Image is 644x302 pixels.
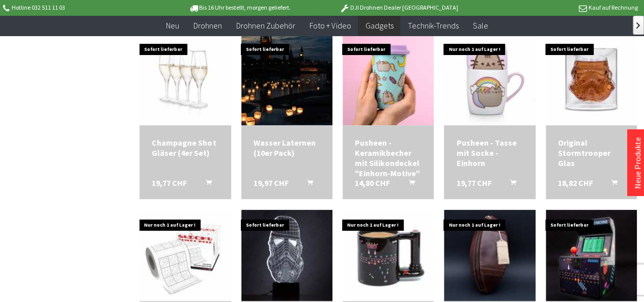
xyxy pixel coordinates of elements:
p: Bis 16 Uhr bestellt, morgen geliefert. [160,2,319,14]
img: Champagne Shot Gläser (4er Set) [139,34,231,125]
span:  [636,22,640,29]
img: Wasser Laternen (10er Pack) [241,34,332,125]
span: Drohnen Zubehör [236,20,295,31]
a: Neu [159,15,186,36]
img: Original Stormtrooper Glas [546,34,637,125]
button: In den Warenkorb [498,178,522,191]
div: Pusheen - Tasse mit Socke - Einhorn [456,138,523,168]
span: Drohnen [193,20,222,31]
span: Sale [472,20,488,31]
img: Original Stormtrooper LED Effektleuchte [241,210,332,301]
a: Pusheen - Tasse mit Socke - Einhorn 19,77 CHF In den Warenkorb [456,138,523,168]
div: Champagne Shot Gläser (4er Set) [152,138,218,158]
span: 19,77 CHF [456,178,491,188]
a: Gadgets [358,15,400,36]
a: Sale [465,15,495,36]
span: Gadgets [365,20,393,31]
p: DJI Drohnen Dealer [GEOGRAPHIC_DATA] [319,2,478,14]
button: In den Warenkorb [193,178,218,191]
img: Kulturtasche aus Echtleder "American Football" [444,210,535,301]
img: Retro Arcade Tasse XXL [343,210,434,301]
span: 18,82 CHF [558,178,593,188]
a: Wasser Laternen (10er Pack) 19,97 CHF In den Warenkorb [254,138,320,158]
span: Technik-Trends [407,20,458,31]
span: 19,97 CHF [254,178,289,188]
div: Original Stormtrooper Glas [558,138,625,168]
a: Drohnen Zubehör [229,15,302,36]
button: In den Warenkorb [599,178,624,191]
span: 19,77 CHF [152,178,187,188]
a: Technik-Trends [400,15,465,36]
img: 240in1 - 16bit Mini Arcade Machine [546,210,637,301]
a: Original Stormtrooper Glas 18,82 CHF In den Warenkorb [558,138,625,168]
img: Pusheen - Tasse mit Socke - Einhorn [444,34,535,125]
img: Toilettenpapier - Sudoku 0000120 [139,210,231,301]
img: Pusheen - Keramikbecher mit Silikondeckel "Einhorn-Motive" [343,34,434,125]
a: Champagne Shot Gläser (4er Set) 19,77 CHF In den Warenkorb [152,138,218,158]
div: Wasser Laternen (10er Pack) [254,138,320,158]
a: Pusheen - Keramikbecher mit Silikondeckel "Einhorn-Motive" 14,80 CHF In den Warenkorb [355,138,422,178]
span: 14,80 CHF [355,178,390,188]
a: Foto + Video [302,15,358,36]
span: Foto + Video [310,20,351,31]
a: Neue Produkte [632,137,642,189]
button: In den Warenkorb [295,178,319,191]
p: Hotline 032 511 11 03 [1,2,160,14]
span: Neu [166,20,179,31]
a: Drohnen [186,15,229,36]
p: Kauf auf Rechnung [479,2,637,14]
button: In den Warenkorb [396,178,421,191]
div: Pusheen - Keramikbecher mit Silikondeckel "Einhorn-Motive" [355,138,422,178]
